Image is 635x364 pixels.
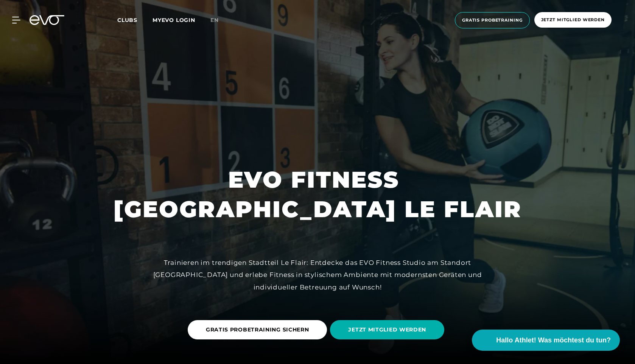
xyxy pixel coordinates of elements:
[147,257,488,293] div: Trainieren im trendigen Stadtteil Le Flair: Entdecke das EVO Fitness Studio am Standort [GEOGRAPH...
[330,314,447,345] a: JETZT MITGLIED WERDEN
[496,335,611,345] span: Hallo Athlet! Was möchtest du tun?
[348,326,426,334] span: JETZT MITGLIED WERDEN
[153,17,195,23] a: MYEVO LOGIN
[117,17,137,23] span: Clubs
[462,17,523,23] span: Gratis Probetraining
[472,330,620,351] button: Hallo Athlet! Was möchtest du tun?
[206,326,309,334] span: GRATIS PROBETRAINING SICHERN
[210,17,219,23] span: en
[532,12,614,28] a: Jetzt Mitglied werden
[117,16,153,23] a: Clubs
[188,314,330,345] a: GRATIS PROBETRAINING SICHERN
[210,16,228,25] a: en
[453,12,532,28] a: Gratis Probetraining
[114,165,522,224] h1: EVO FITNESS [GEOGRAPHIC_DATA] LE FLAIR
[541,17,605,23] span: Jetzt Mitglied werden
